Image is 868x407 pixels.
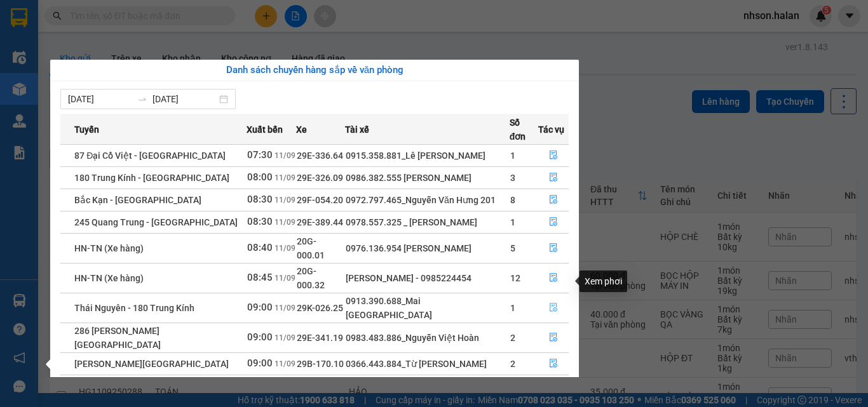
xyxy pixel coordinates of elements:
span: 11/09 [275,304,295,312]
button: file-done [539,268,568,288]
span: file-done [549,217,558,227]
span: 11/09 [275,218,295,227]
span: file-done [549,243,558,253]
span: Xuất bến [247,123,283,137]
span: 08:00 [247,171,273,183]
button: file-done [539,190,568,210]
span: 09:00 [247,331,273,343]
span: 245 Quang Trung - [GEOGRAPHIC_DATA] [74,217,238,227]
span: Tác vụ [538,123,564,137]
span: 09:00 [247,302,273,313]
button: file-done [539,238,568,258]
span: swap-right [137,94,147,104]
div: 0978.557.325 _ [PERSON_NAME] [346,215,509,229]
span: [PERSON_NAME][GEOGRAPHIC_DATA] [74,359,229,369]
button: file-done [539,328,568,348]
span: Số đơn [510,116,538,143]
span: to [137,94,147,104]
div: 0983.483.886_Nguyễn Việt Hoàn [346,331,509,345]
span: 29E-326.09 [297,173,343,183]
span: HN-TN (Xe hàng) [74,243,144,253]
span: HN-TN (Xe hàng) [74,273,144,283]
span: file-done [549,303,558,313]
button: file-done [539,212,568,232]
span: 1 [510,303,515,313]
span: 1 [510,217,515,227]
span: 11/09 [275,274,295,283]
div: Danh sách chuyến hàng sắp về văn phòng [60,63,569,78]
span: Thái Nguyên - 180 Trung Kính [74,303,194,313]
span: Bắc Kạn - [GEOGRAPHIC_DATA] [74,195,201,205]
span: file-done [549,273,558,283]
span: 09:00 [247,357,273,369]
span: 87 Đại Cồ Việt - [GEOGRAPHIC_DATA] [74,150,226,161]
span: 11/09 [275,151,295,160]
span: 29F-054.20 [297,195,343,205]
div: [PERSON_NAME] - 0985224454 [346,271,509,285]
span: file-done [549,333,558,343]
span: 20G-000.32 [297,266,325,290]
span: 29E-341.19 [297,333,343,343]
div: 0986.382.555 [PERSON_NAME] [346,171,509,185]
span: 08:30 [247,216,273,227]
span: 1 [510,150,515,161]
input: Đến ngày [153,92,217,106]
button: file-done [539,145,568,166]
span: file-done [549,150,558,161]
button: file-done [539,354,568,374]
span: 08:40 [247,242,273,253]
div: 0913.390.688_Mai [GEOGRAPHIC_DATA] [346,294,509,322]
span: 29B-170.10 [297,359,344,369]
span: 3 [510,173,515,183]
span: 29E-389.44 [297,217,343,227]
div: 0915.358.881_Lê [PERSON_NAME] [346,149,509,163]
span: 08:45 [247,272,273,283]
span: file-done [549,359,558,369]
span: 2 [510,359,515,369]
span: 2 [510,333,515,343]
span: 11/09 [275,196,295,204]
span: 180 Trung Kính - [GEOGRAPHIC_DATA] [74,173,229,183]
button: file-done [539,168,568,188]
span: 20G-000.01 [297,236,325,260]
span: 11/09 [275,244,295,253]
span: 11/09 [275,333,295,342]
div: Xem phơi [580,270,627,292]
span: 5 [510,243,515,253]
div: 0976.136.954 [PERSON_NAME] [346,241,509,255]
span: 11/09 [275,173,295,182]
span: file-done [549,195,558,205]
div: 0366.443.884_Từ [PERSON_NAME] [346,357,509,371]
span: 29K-026.25 [297,303,343,313]
span: 11/09 [275,359,295,368]
input: Từ ngày [68,92,132,106]
span: Xe [296,123,307,137]
span: file-done [549,173,558,183]
span: Tuyến [74,123,99,137]
span: 08:30 [247,194,273,205]
button: file-done [539,298,568,318]
span: 8 [510,195,515,205]
span: 07:30 [247,149,273,161]
span: 29E-336.64 [297,150,343,161]
span: 286 [PERSON_NAME][GEOGRAPHIC_DATA] [74,326,161,350]
div: 0972.797.465_Nguyễn Văn Hưng 201 [346,193,509,207]
span: 12 [510,273,520,283]
span: Tài xế [345,123,369,137]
